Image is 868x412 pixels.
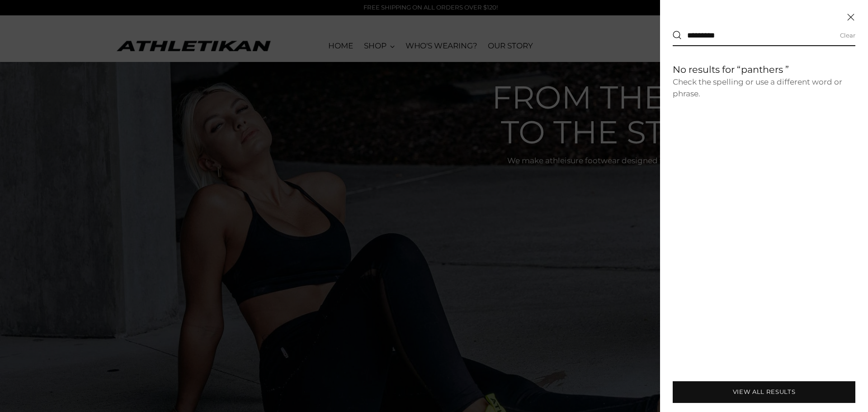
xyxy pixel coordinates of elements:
button: Search [673,31,682,40]
button: Clear [840,32,855,39]
h4: No results for “panthers ” [673,62,855,76]
input: What are you looking for? [682,25,840,45]
button: View all results [673,381,855,403]
button: Close [846,13,855,22]
p: Check the spelling or use a different word or phrase. [673,76,855,99]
